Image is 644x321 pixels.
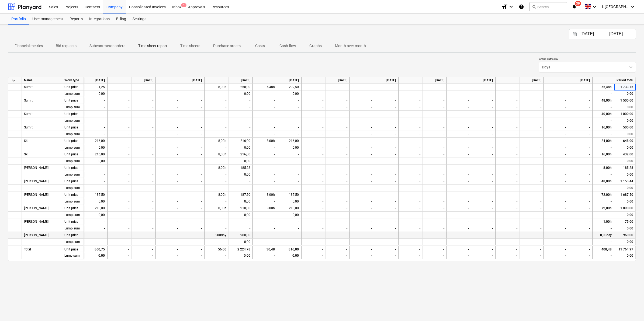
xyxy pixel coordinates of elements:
[132,97,156,104] div: -
[496,117,520,124] div: -
[496,84,520,90] div: -
[614,131,636,138] div: 0,00
[62,117,84,124] div: Lump sum
[205,104,229,111] div: -
[302,104,326,111] div: -
[350,111,374,117] div: -
[83,124,108,131] div: -
[593,144,614,151] div: -
[180,77,205,84] div: [DATE]
[132,124,156,131] div: -
[447,117,471,124] div: -
[326,90,350,97] div: -
[374,131,399,138] div: -
[374,77,399,84] div: [DATE]
[277,97,302,104] div: -
[108,131,132,138] div: -
[532,5,536,9] span: search
[399,104,423,111] div: -
[253,104,277,111] div: -
[350,144,374,151] div: -
[253,97,277,104] div: -
[108,124,132,131] div: -
[205,124,229,131] div: -
[423,111,447,117] div: -
[302,131,326,138] div: -
[253,90,277,97] div: -
[302,90,326,97] div: -
[302,144,326,151] div: -
[614,77,636,84] div: Period total
[326,104,350,111] div: -
[423,84,447,90] div: -
[205,84,229,90] div: 8,00h
[447,84,471,90] div: -
[544,124,568,131] div: -
[496,124,520,131] div: -
[83,84,108,90] div: 31,25
[568,138,593,144] div: -
[132,138,156,144] div: -
[108,104,132,111] div: -
[614,144,636,151] div: 0,00
[229,124,253,131] div: -
[89,43,125,49] p: Subcontractor orders
[399,97,423,104] div: -
[62,90,84,97] div: Lump sum
[544,90,568,97] div: -
[471,90,496,97] div: -
[520,77,544,84] div: [DATE]
[496,131,520,138] div: -
[614,104,636,111] div: 0,00
[108,111,132,117] div: -
[229,97,253,104] div: -
[180,90,205,97] div: -
[156,144,180,151] div: -
[132,77,156,84] div: [DATE]
[229,111,253,117] div: -
[277,90,302,97] div: 0,00
[471,84,496,90] div: -
[447,124,471,131] div: -
[180,97,205,104] div: -
[496,97,520,104] div: -
[205,90,229,97] div: -
[83,97,108,104] div: -
[399,124,423,131] div: -
[579,30,607,38] input: Start Date
[253,124,277,131] div: -
[83,77,108,84] div: [DATE]
[374,90,399,97] div: -
[568,90,593,97] div: -
[86,14,113,25] a: Integrations
[229,77,253,84] div: [DATE]
[253,111,277,117] div: -
[326,131,350,138] div: -
[447,131,471,138] div: -
[614,90,636,97] div: 0,00
[277,144,302,151] div: 0,00
[326,84,350,90] div: -
[374,144,399,151] div: -
[544,117,568,124] div: -
[156,90,180,97] div: -
[593,117,614,124] div: -
[447,144,471,151] div: -
[374,104,399,111] div: -
[205,131,229,138] div: -
[544,131,568,138] div: -
[399,90,423,97] div: -
[326,111,350,117] div: -
[374,111,399,117] div: -
[62,77,84,84] div: Work type
[544,104,568,111] div: -
[302,97,326,104] div: -
[568,111,593,117] div: -
[447,90,471,97] div: -
[229,144,253,151] div: 0,00
[423,97,447,104] div: -
[83,90,108,97] div: 0,00
[399,111,423,117] div: -
[350,117,374,124] div: -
